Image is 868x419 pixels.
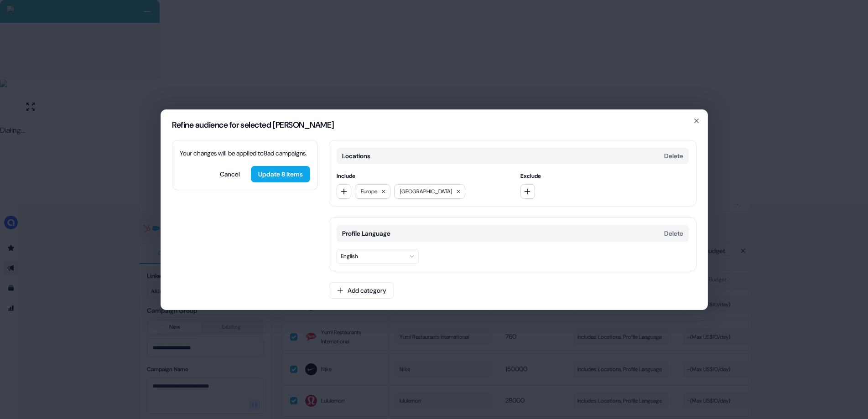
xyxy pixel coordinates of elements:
span: Locations [342,151,370,160]
button: Add category [329,282,394,299]
span: Your changes will be applied to 8 ad campaigns . [180,149,307,157]
h2: Refine audience for selected [PERSON_NAME] [172,121,696,129]
button: Cancel [213,166,247,182]
button: Update 8 items [251,166,310,182]
button: Delete [664,151,683,160]
span: Include [337,171,505,181]
span: Europe [361,187,377,196]
span: Profile Language [342,229,390,238]
button: English [337,249,419,264]
span: Exclude [520,171,689,181]
button: Delete [664,229,683,238]
span: [GEOGRAPHIC_DATA] [400,187,452,196]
